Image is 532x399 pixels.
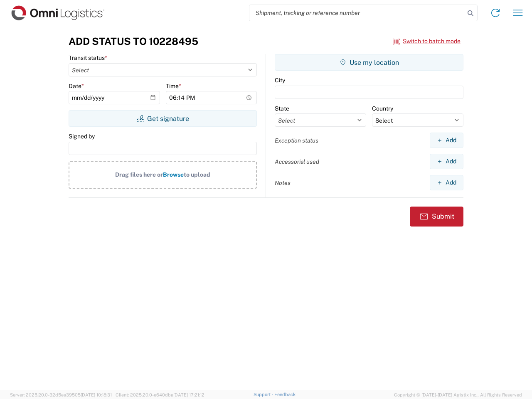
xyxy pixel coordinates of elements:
[163,171,184,178] span: Browse
[115,171,163,178] span: Drag files here or
[275,158,319,165] label: Accessorial used
[275,54,463,71] button: Use my location
[274,392,296,397] a: Feedback
[430,175,463,190] button: Add
[275,179,291,187] label: Notes
[69,133,95,140] label: Signed by
[393,34,461,48] button: Switch to batch mode
[10,392,112,397] span: Server: 2025.20.0-32d5ea39505
[275,137,318,144] label: Exception status
[275,76,285,84] label: City
[116,392,204,397] span: Client: 2025.20.0-e640dba
[430,133,463,148] button: Add
[166,82,181,90] label: Time
[69,82,84,90] label: Date
[249,5,465,21] input: Shipment, tracking or reference number
[394,391,522,399] span: Copyright © [DATE]-[DATE] Agistix Inc., All Rights Reserved
[254,392,274,397] a: Support
[184,171,210,178] span: to upload
[69,54,107,62] label: Transit status
[173,392,204,397] span: [DATE] 17:21:12
[81,392,112,397] span: [DATE] 10:18:31
[69,35,198,47] h3: Add Status to 10228495
[430,154,463,169] button: Add
[410,207,463,227] button: Submit
[275,105,289,112] label: State
[372,105,393,112] label: Country
[69,110,257,127] button: Get signature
